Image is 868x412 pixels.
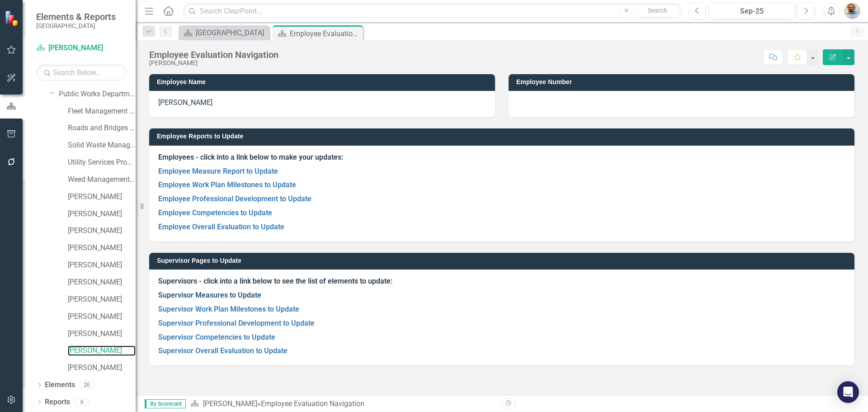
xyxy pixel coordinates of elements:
[149,50,278,60] div: Employee Evaluation Navigation
[68,175,136,185] a: Weed Management Program
[68,312,136,322] a: [PERSON_NAME]
[68,329,136,339] a: [PERSON_NAME]
[68,106,136,117] a: Fleet Management Program
[290,28,361,39] div: Employee Evaluation Navigation
[68,209,136,219] a: [PERSON_NAME]
[157,79,491,85] h3: Employee Name
[68,226,136,236] a: [PERSON_NAME]
[712,6,792,17] div: Sep-25
[68,260,136,270] a: [PERSON_NAME]
[158,180,296,189] a: Employee Work Plan Milestones to Update
[59,89,136,99] a: Public Works Department
[158,319,315,327] a: Supervisor Professional Development to Update
[837,381,859,403] div: Open Intercom Messenger
[68,123,136,133] a: Roads and Bridges Program
[158,333,275,341] a: Supervisor Competencies to Update
[68,192,136,202] a: [PERSON_NAME]
[158,223,284,231] a: Employee Overall Evaluation to Update
[68,277,136,288] a: [PERSON_NAME]
[158,153,343,161] strong: Employees - click into a link below to make your updates:
[183,3,682,19] input: Search ClearPoint...
[45,380,75,390] a: Elements
[75,398,89,406] div: 6
[844,3,860,19] img: Martin Schmidt
[158,194,311,203] a: Employee Professional Development to Update
[158,208,272,217] a: Employee Competencies to Update
[157,133,850,140] h3: Employee Reports to Update
[261,399,364,408] div: Employee Evaluation Navigation
[516,79,850,85] h3: Employee Number
[68,140,136,151] a: Solid Waste Management Program
[68,346,136,356] a: [PERSON_NAME]
[80,381,94,389] div: 20
[36,22,116,29] small: [GEOGRAPHIC_DATA]
[36,65,127,81] input: Search Below...
[158,277,392,285] strong: Supervisors - click into a link below to see the list of elements to update:
[68,294,136,305] a: [PERSON_NAME]
[158,291,261,299] a: Supervisor Measures to Update
[203,399,257,408] a: [PERSON_NAME]
[158,346,288,355] a: Supervisor Overall Evaluation to Update
[158,305,299,313] a: Supervisor Work Plan Milestones to Update
[181,27,267,38] a: [GEOGRAPHIC_DATA]
[708,3,795,19] button: Sep-25
[36,43,127,53] a: [PERSON_NAME]
[648,7,667,14] span: Search
[145,399,186,408] span: By Scorecard
[190,399,495,409] div: »
[157,257,850,264] h3: Supervisor Pages to Update
[36,11,116,22] span: Elements & Reports
[635,5,680,17] button: Search
[149,60,278,66] div: [PERSON_NAME]
[158,98,486,108] p: [PERSON_NAME]
[68,243,136,253] a: [PERSON_NAME]
[68,363,136,373] a: [PERSON_NAME]
[45,397,70,407] a: Reports
[68,157,136,168] a: Utility Services Program
[158,167,278,175] a: Employee Measure Report to Update
[5,10,20,26] img: ClearPoint Strategy
[196,27,267,38] div: [GEOGRAPHIC_DATA]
